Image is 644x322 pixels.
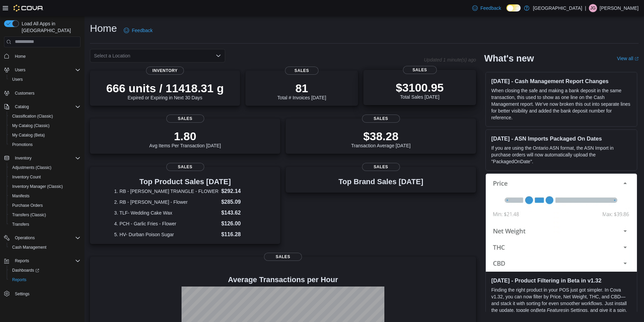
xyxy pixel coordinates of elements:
dd: $285.09 [221,198,256,206]
span: My Catalog (Beta) [9,131,80,139]
input: Dark Mode [506,4,521,11]
span: Users [12,66,80,74]
span: Purchase Orders [12,203,43,208]
button: Home [1,51,83,61]
button: Transfers [7,220,83,229]
a: My Catalog (Beta) [9,131,48,139]
em: Beta Features [536,307,566,313]
p: 1.80 [149,129,221,143]
p: When closing the safe and making a bank deposit in the same transaction, this used to show as one... [491,87,631,121]
span: Adjustments (Classic) [12,165,51,170]
span: Transfers [9,220,80,228]
span: Classification (Classic) [12,114,53,119]
button: Settings [1,289,83,298]
div: Total Sales [DATE] [396,81,444,100]
a: Home [12,52,28,60]
span: Users [12,77,23,82]
p: Finding the right product in your POS just got simpler. In Cova v1.32, you can now filter by Pric... [491,287,631,320]
button: Operations [1,233,83,243]
span: Cash Management [12,245,46,250]
a: Users [9,75,25,83]
a: Dashboards [9,266,42,274]
button: My Catalog (Classic) [7,121,83,130]
span: Sales [403,66,437,74]
a: Purchase Orders [9,201,46,209]
button: Catalog [1,102,83,112]
button: Cash Management [7,243,83,252]
button: Inventory [1,153,83,163]
a: Promotions [9,141,35,149]
button: Reports [12,257,32,265]
span: Sales [362,163,400,171]
button: Customers [1,88,83,98]
a: Classification (Classic) [9,112,56,120]
dd: $126.00 [221,220,256,228]
a: Customers [12,89,37,97]
a: Manifests [9,192,32,200]
button: Manifests [7,191,83,201]
a: Inventory Manager (Classic) [9,182,66,191]
button: Users [1,65,83,75]
span: Reports [15,258,29,264]
p: 666 units / 11418.31 g [106,81,224,95]
span: My Catalog (Beta) [12,132,45,138]
div: Avg Items Per Transaction [DATE] [149,129,221,148]
button: Inventory [12,154,34,162]
span: Dashboards [9,266,80,274]
dt: 1. RB - [PERSON_NAME] TRIANGLE - FLOWER [114,188,219,195]
span: Promotions [12,142,33,147]
span: Sales [264,253,302,261]
a: Transfers (Classic) [9,211,49,219]
span: Feedback [132,27,152,34]
dd: $292.14 [221,187,256,195]
button: Catalog [12,103,31,111]
button: Transfers (Classic) [7,210,83,220]
span: Inventory Count [12,174,41,180]
a: My Catalog (Classic) [9,122,52,130]
span: Home [12,52,80,60]
span: Customers [12,89,80,97]
span: Settings [12,289,80,298]
a: View allExternal link [617,56,639,61]
p: | [585,4,586,12]
button: Classification (Classic) [7,112,83,121]
span: Transfers (Classic) [9,211,80,219]
span: Operations [12,234,80,242]
dd: $143.62 [221,209,256,217]
span: Inventory Count [9,173,80,181]
span: Load All Apps in [GEOGRAPHIC_DATA] [19,20,80,34]
span: Adjustments (Classic) [9,164,80,172]
div: Transaction Average [DATE] [351,129,411,148]
div: Expired or Expiring in Next 30 Days [106,81,224,100]
button: Inventory Count [7,172,83,182]
span: Classification (Classic) [9,112,80,120]
a: Transfers [9,220,32,228]
span: Sales [166,115,204,123]
span: Inventory [146,67,184,75]
span: Inventory [12,154,80,162]
p: [GEOGRAPHIC_DATA] [533,4,582,12]
p: 81 [277,81,326,95]
span: Users [9,75,80,83]
span: Manifests [12,193,29,199]
button: Operations [12,234,38,242]
span: Feedback [480,5,501,11]
svg: External link [635,57,639,61]
span: Inventory Manager (Classic) [12,184,63,189]
span: Catalog [15,104,29,109]
span: Customers [15,91,34,96]
h3: Top Brand Sales [DATE] [338,178,423,186]
dt: 3. TLF- Wedding Cake Wax [114,209,219,216]
span: Reports [9,276,80,284]
div: Total # Invoices [DATE] [277,81,326,100]
div: Jesus Gonzalez [589,4,597,12]
span: Sales [285,67,319,75]
dt: 5. HV- Durban Poison Sugar [114,231,219,238]
h1: Home [90,22,117,35]
span: Inventory Manager (Classic) [9,182,80,191]
nav: Complex example [4,49,80,316]
p: $38.28 [351,129,411,143]
a: Adjustments (Classic) [9,164,54,172]
button: Open list of options [216,53,221,58]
